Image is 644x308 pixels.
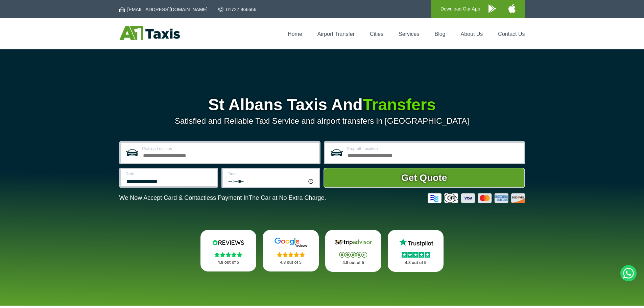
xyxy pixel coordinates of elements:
[277,252,305,257] img: Stars
[399,31,419,37] a: Services
[208,258,249,267] p: 4.8 out of 5
[126,172,213,176] label: Date
[218,6,257,13] a: 01727 866666
[317,31,355,37] a: Airport Transfer
[440,5,480,13] p: Download Our App
[248,194,326,201] span: The Car at No Extra Charge.
[119,194,326,202] p: We Now Accept Card & Contactless Payment In
[388,230,444,272] a: Trustpilot Stars 4.8 out of 5
[288,31,302,37] a: Home
[119,26,180,40] img: A1 Taxis St Albans LTD
[119,6,208,13] a: [EMAIL_ADDRESS][DOMAIN_NAME]
[119,116,525,126] p: Satisfied and Reliable Taxi Service and airport transfers in [GEOGRAPHIC_DATA]
[428,193,525,203] img: Credit And Debit Cards
[208,237,248,247] img: Reviews.io
[402,252,430,258] img: Stars
[270,258,311,267] p: 4.8 out of 5
[263,230,319,271] a: Google Stars 4.8 out of 5
[333,237,374,247] img: Tripadvisor
[461,31,483,37] a: About Us
[142,147,315,151] label: Pick-up Location
[363,96,436,114] span: Transfers
[119,97,525,113] h1: St Albans Taxis And
[324,168,525,188] button: Get Quote
[396,237,436,247] img: Trustpilot
[508,4,516,13] img: A1 Taxis iPhone App
[488,4,496,13] img: A1 Taxis Android App
[325,230,381,272] a: Tripadvisor Stars 4.8 out of 5
[395,259,436,267] p: 4.8 out of 5
[228,172,315,176] label: Time
[214,252,242,257] img: Stars
[333,259,374,267] p: 4.8 out of 5
[339,252,367,258] img: Stars
[498,31,525,37] a: Contact Us
[200,230,257,271] a: Reviews.io Stars 4.8 out of 5
[434,31,445,37] a: Blog
[347,147,520,151] label: Drop-off Location
[270,237,311,247] img: Google
[370,31,383,37] a: Cities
